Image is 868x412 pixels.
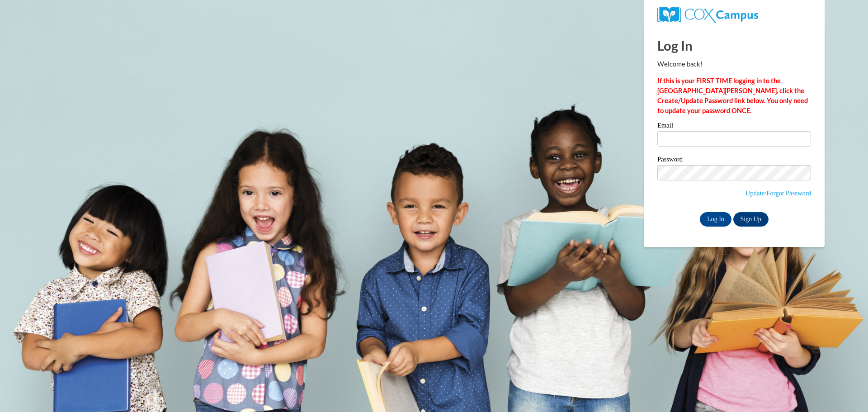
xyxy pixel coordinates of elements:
p: Welcome back! [657,59,811,69]
a: Update/Forgot Password [745,189,811,197]
a: COX Campus [657,10,758,18]
h1: Log In [657,36,811,55]
label: Email [657,122,811,131]
strong: If this is your FIRST TIME logging in to the [GEOGRAPHIC_DATA][PERSON_NAME], click the Create/Upd... [657,77,808,114]
input: Log In [700,212,731,227]
img: COX Campus [657,7,758,23]
label: Password [657,156,811,165]
a: Sign Up [733,212,769,227]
